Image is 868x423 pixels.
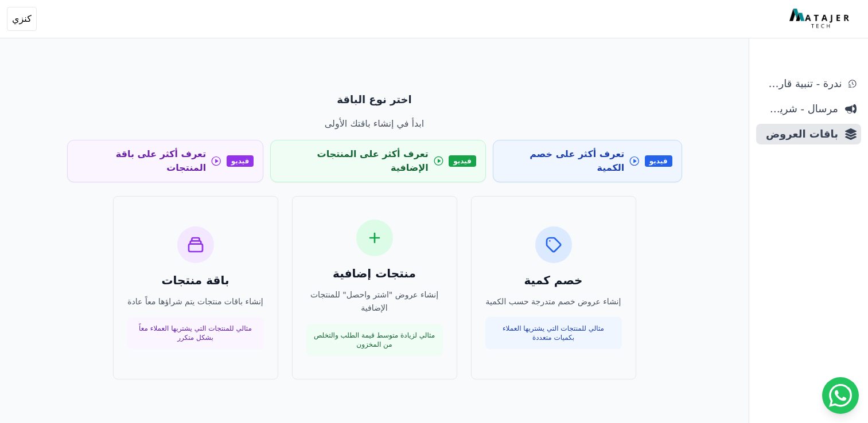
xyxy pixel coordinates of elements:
p: إنشاء عروض خصم متدرجة حسب الكمية [485,295,622,308]
p: اختر نوع الباقة [67,92,682,108]
a: فيديو تعرف أكثر على المنتجات الإضافية [270,140,486,182]
span: فيديو [227,155,254,167]
a: مرسال - شريط دعاية [756,99,861,119]
a: فيديو تعرف أكثر على خصم الكمية [493,140,682,182]
p: مثالي للمنتجات التي يشتريها العملاء معاً بشكل متكرر [134,324,257,342]
p: إنشاء باقات منتجات يتم شراؤها معاً عادة [127,295,264,308]
span: تعرف أكثر على خصم الكمية [503,147,624,175]
span: تعرف أكثر على باقة المنتجات [77,147,207,175]
p: مثالي لزيادة متوسط قيمة الطلب والتخلص من المخزون [313,331,436,349]
img: MatajerTech Logo [789,9,852,29]
span: تعرف أكثر على المنتجات الإضافية [280,147,428,175]
h3: باقة منتجات [127,272,264,288]
a: ندرة - تنبية قارب علي النفاذ [756,73,861,94]
p: إنشاء عروض "اشتر واحصل" للمنتجات الإضافية [306,288,443,315]
span: مرسال - شريط دعاية [761,101,838,117]
a: فيديو تعرف أكثر على باقة المنتجات [67,140,264,182]
span: ندرة - تنبية قارب علي النفاذ [761,76,842,92]
span: كنزي [12,12,32,26]
button: كنزي [7,7,37,31]
p: مثالي للمنتجات التي يشتريها العملاء بكميات متعددة [492,324,615,342]
span: باقات العروض [761,126,838,142]
a: باقات العروض [756,124,861,144]
p: ابدأ في إنشاء باقتك الأولى [67,117,682,131]
span: فيديو [645,155,672,167]
span: فيديو [449,155,476,167]
h3: منتجات إضافية [306,265,443,281]
h3: خصم كمية [485,272,622,288]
